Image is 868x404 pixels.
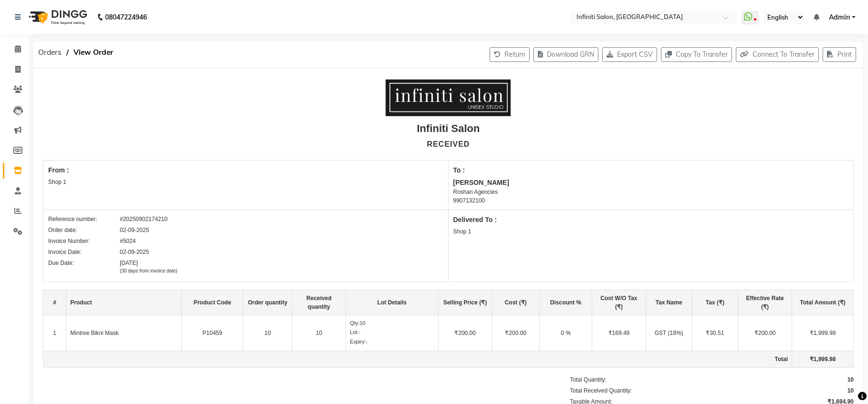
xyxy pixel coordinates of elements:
[350,339,366,344] span: Expiry:
[386,80,511,116] img: Company Logo
[43,351,792,368] td: Total
[43,315,66,351] td: 1
[829,12,850,22] span: Admin
[48,248,120,256] div: Invoice Date:
[570,375,607,384] div: Total Quantity:
[646,290,692,315] th: Tax Name
[292,315,346,351] td: 10
[417,121,480,136] div: Infiniti Salon
[453,227,849,236] div: Shop 1
[453,196,849,205] div: 9907132100
[350,319,434,327] div: 10
[592,290,646,315] th: Cost W/O Tax (₹)
[646,315,692,351] td: GST (18%)
[120,248,149,256] div: 02-09-2025
[105,4,147,30] b: 08047224946
[602,47,657,62] button: Export CSV
[453,188,849,196] div: Roshan Agencies
[24,4,90,30] img: logo
[539,315,592,351] td: 0 %
[492,290,539,315] th: Cost (₹)
[48,226,120,234] div: Order date:
[661,47,732,62] button: Copy To Transfer
[692,290,738,315] th: Tax (₹)
[120,259,178,274] div: [DATE]
[350,328,434,336] div: -
[243,290,292,315] th: Order quantity
[438,315,492,351] td: ₹200.00
[438,290,492,315] th: Selling Price (₹)
[453,215,849,225] div: Delivered To :
[453,178,849,188] div: [PERSON_NAME]
[539,290,592,315] th: Discount %
[350,320,359,326] span: Qty:
[350,329,358,335] span: Lot:
[120,215,167,223] div: #20250902174210
[66,315,182,351] td: Mintree Bikni Mask
[453,165,849,175] div: To :
[120,237,136,245] div: #5024
[182,290,243,315] th: Product Code
[533,47,598,62] button: Download GRN
[66,290,182,315] th: Product
[847,386,854,395] div: 10
[33,44,66,61] span: Orders
[847,375,854,384] div: 10
[48,237,120,245] div: Invoice Number:
[69,44,118,61] span: View Order
[48,215,120,223] div: Reference number:
[346,290,438,315] th: Lot Details
[48,165,443,175] div: From :
[738,315,792,351] td: ₹200.00
[792,290,853,315] th: Total Amount (₹)
[692,315,738,351] td: ₹30.51
[490,47,530,62] button: Return
[48,178,443,186] div: Shop 1
[48,259,120,274] div: Due Date:
[570,386,632,395] div: Total Received Quantity:
[427,139,470,150] div: RECEIVED
[823,47,856,62] button: Print
[792,315,853,351] td: ₹1,999.98
[736,47,819,62] button: Connect To Transfer
[738,290,792,315] th: Effective Rate (₹)
[43,290,66,315] th: #
[592,315,646,351] td: ₹169.49
[120,226,149,234] div: 02-09-2025
[350,338,434,346] div: -
[243,315,292,351] td: 10
[792,351,853,368] td: ₹1,999.98
[492,315,539,351] td: ₹200.00
[182,315,243,351] td: P10459
[292,290,346,315] th: Received quantity
[120,267,178,274] div: (30 days from invoice date)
